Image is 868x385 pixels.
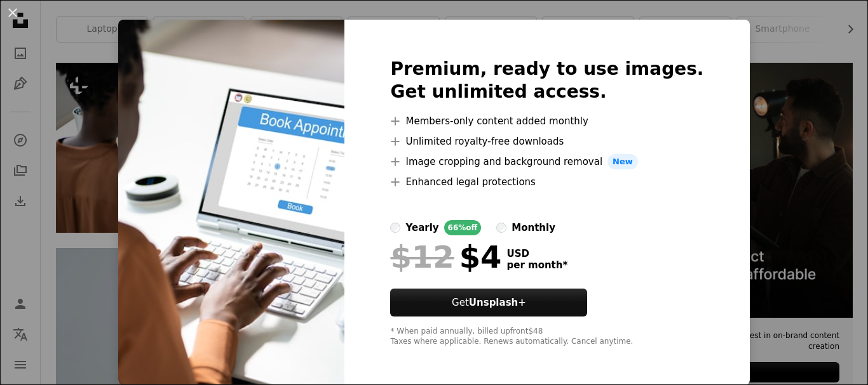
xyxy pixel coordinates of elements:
li: Unlimited royalty-free downloads [390,134,703,149]
span: USD [506,248,567,259]
div: 66% off [444,220,482,235]
div: monthly [512,220,555,235]
img: premium_photo-1682126234524-8d48fd83bab4 [118,20,344,385]
strong: Unsplash+ [469,297,526,308]
span: $12 [390,240,454,273]
h2: Premium, ready to use images. Get unlimited access. [390,58,703,103]
li: Enhanced legal protections [390,174,703,190]
div: $4 [390,240,501,273]
span: per month * [506,259,567,271]
li: Members-only content added monthly [390,114,703,129]
div: yearly [405,220,438,235]
span: New [607,154,638,169]
input: yearly66%off [390,223,400,233]
li: Image cropping and background removal [390,154,703,169]
button: GetUnsplash+ [390,289,587,316]
input: monthly [496,223,506,233]
div: * When paid annually, billed upfront $48 Taxes where applicable. Renews automatically. Cancel any... [390,327,703,347]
